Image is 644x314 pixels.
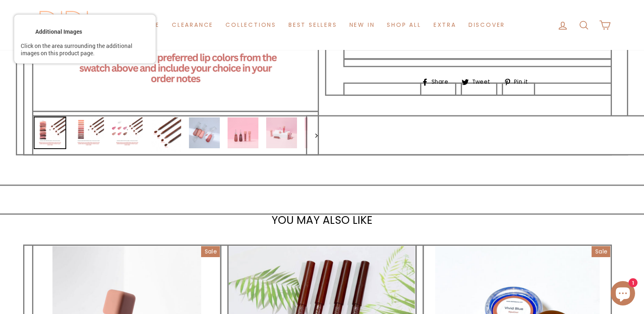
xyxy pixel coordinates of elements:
button: Next [308,117,318,154]
inbox-online-store-chat: Shopify online store chat [608,281,637,308]
img: Didi Beauty Co. [34,8,95,42]
div: Click on the area surrounding the additional images on this product page. [21,42,149,57]
a: Shop All [381,17,427,32]
a: Discover [462,17,511,32]
a: New in [343,17,381,32]
a: Best Sellers [282,17,343,32]
a: Extra [427,17,462,32]
div: Sale [201,246,220,258]
a: Clearance [166,17,219,32]
ul: Primary [133,17,511,32]
div: Sale [592,246,611,258]
div: < [21,26,29,37]
div: Additional Images [35,28,82,35]
a: Collections [219,17,282,32]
